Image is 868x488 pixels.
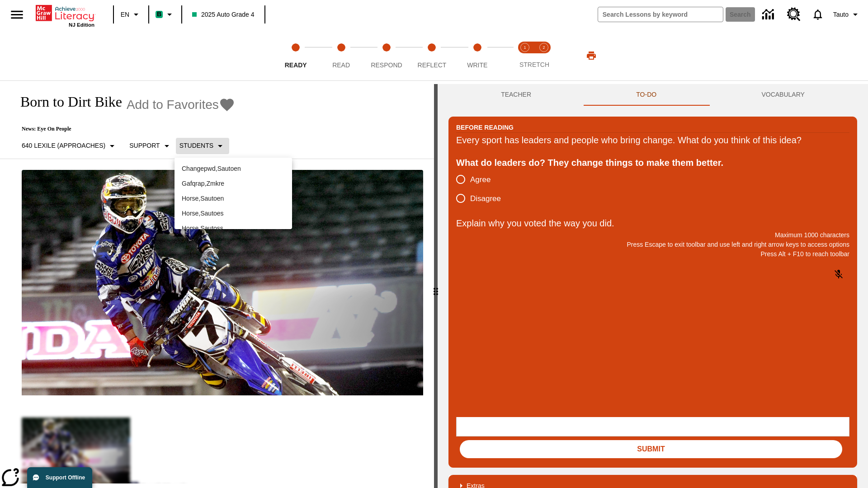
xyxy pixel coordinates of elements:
p: Horse , Sautoes [182,209,285,218]
body: Explain why you voted the way you did. Maximum 1000 characters Press Alt + F10 to reach toolbar P... [4,7,132,15]
p: Horse , Sautoss [182,224,285,233]
p: Horse , Sautoen [182,194,285,203]
p: Changepwd , Sautoen [182,164,285,174]
p: Gafqrap , Zmkre [182,179,285,188]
